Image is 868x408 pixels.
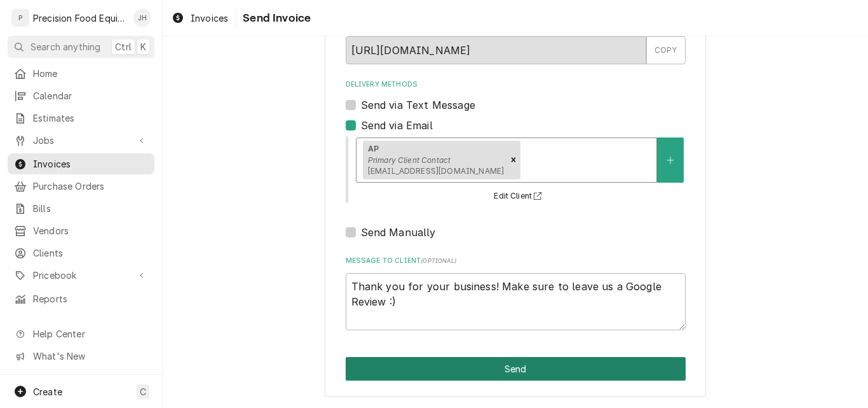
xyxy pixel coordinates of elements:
div: Message to Client [346,256,686,330]
button: Edit Client [492,188,547,204]
span: Help Center [33,327,147,341]
a: Estimates [8,108,154,129]
svg: Create New Contact [667,156,674,165]
button: Search anythingCtrlK [8,36,154,58]
div: Button Group Row [346,357,686,381]
span: Ctrl [115,40,132,53]
span: Estimates [33,111,148,125]
button: Create New Contact [657,137,684,183]
span: ( optional ) [421,257,456,264]
span: Jobs [33,134,129,147]
span: [EMAIL_ADDRESS][DOMAIN_NAME] [368,166,504,176]
a: Go to Jobs [8,130,154,151]
a: Reports [8,288,154,309]
a: Vendors [8,220,154,241]
span: Invoices [191,11,228,25]
label: Send via Text Message [361,97,475,113]
span: Clients [33,246,148,260]
label: Send via Email [361,118,433,133]
div: P [11,9,29,27]
em: Primary Client Contact [368,155,451,165]
span: C [140,385,146,398]
span: Create [33,386,62,397]
a: Go to Pricebook [8,265,154,286]
label: Send Manually [361,225,436,240]
div: Remove [object Object] [506,141,520,180]
span: Invoices [33,157,148,171]
strong: AP [368,144,379,153]
textarea: Thank you for your business! Make sure to leave us a Google Review :) [346,273,686,330]
span: What's New [33,349,147,363]
a: Invoices [8,153,154,174]
span: Purchase Orders [33,179,148,193]
span: K [140,40,146,53]
a: Calendar [8,85,154,106]
span: Reports [33,292,148,306]
span: Send Invoice [239,10,311,27]
a: Invoices [166,8,233,29]
div: Button Group [346,357,686,381]
div: Delivery Methods [346,80,686,240]
span: Home [33,67,148,80]
div: JH [133,9,151,27]
span: Bills [33,202,148,215]
a: Home [8,63,154,84]
label: Delivery Methods [346,80,686,90]
div: Jason Hertel's Avatar [133,9,151,27]
div: Precision Food Equipment LLC [33,11,126,25]
button: Send [346,357,686,381]
button: COPY [646,36,686,64]
span: Pricebook [33,269,129,282]
span: Search anything [31,40,100,53]
a: Clients [8,243,154,264]
a: Go to What's New [8,346,154,367]
div: Share Link [346,18,686,64]
a: Purchase Orders [8,176,154,197]
a: Bills [8,198,154,219]
label: Message to Client [346,256,686,266]
span: Calendar [33,89,148,102]
a: Go to Help Center [8,323,154,344]
span: Vendors [33,224,148,237]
